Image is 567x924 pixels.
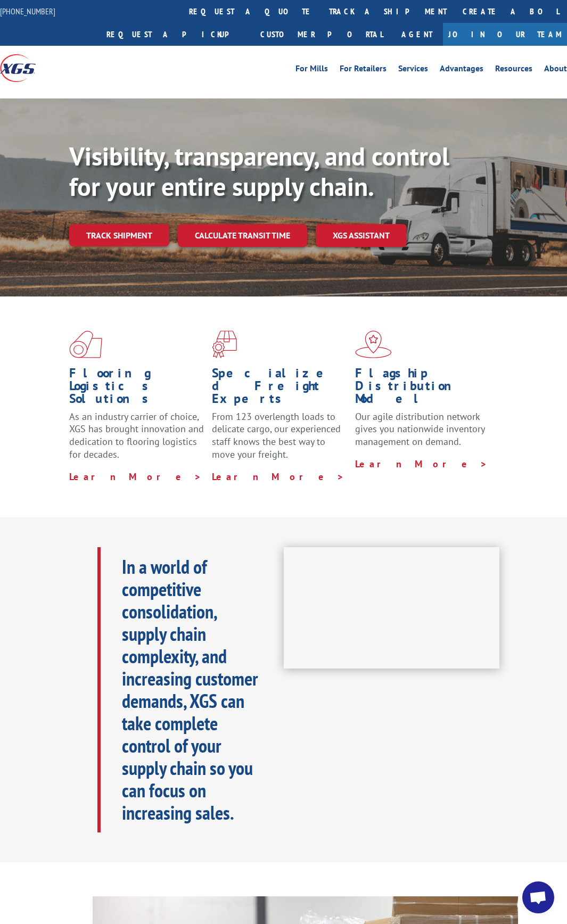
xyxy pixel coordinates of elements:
[252,23,391,46] a: Customer Portal
[440,64,483,76] a: Advantages
[69,224,169,246] a: Track shipment
[212,471,344,483] a: Learn More >
[284,547,500,669] iframe: XGS Logistics Solutions
[212,331,237,358] img: xgs-icon-focused-on-flooring-red
[398,64,428,76] a: Services
[355,410,484,448] span: Our agile distribution network gives you nationwide inventory management on demand.
[295,64,328,76] a: For Mills
[69,410,204,460] span: As an industry carrier of choice, XGS has brought innovation and dedication to flooring logistics...
[69,139,449,203] b: Visibility, transparency, and control for your entire supply chain.
[316,224,407,247] a: XGS ASSISTANT
[69,331,102,358] img: xgs-icon-total-supply-chain-intelligence-red
[178,224,307,247] a: Calculate transit time
[522,881,554,913] div: Open chat
[122,554,258,825] b: In a world of competitive consolidation, supply chain complexity, and increasing customer demands...
[69,471,202,483] a: Learn More >
[355,331,392,358] img: xgs-icon-flagship-distribution-model-red
[98,23,252,46] a: Request a pickup
[212,410,347,471] p: From 123 overlength loads to delicate cargo, our experienced staff knows the best way to move you...
[544,64,567,76] a: About
[340,64,387,76] a: For Retailers
[391,23,443,46] a: Agent
[443,23,567,46] a: Join Our Team
[355,458,488,470] a: Learn More >
[495,64,532,76] a: Resources
[69,367,204,410] h1: Flooring Logistics Solutions
[355,367,490,410] h1: Flagship Distribution Model
[212,367,347,410] h1: Specialized Freight Experts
